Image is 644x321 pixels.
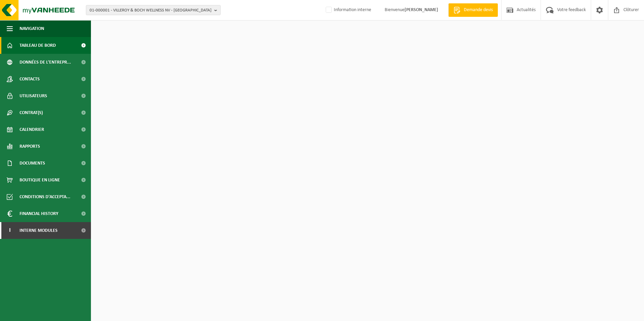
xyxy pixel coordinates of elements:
[462,7,494,13] span: Demande devis
[20,54,71,71] span: Données de l'entrepr...
[405,7,438,12] strong: [PERSON_NAME]
[20,188,70,205] span: Conditions d'accepta...
[20,138,40,155] span: Rapports
[20,20,44,37] span: Navigation
[20,87,47,104] span: Utilisateurs
[324,5,371,15] label: Information interne
[20,205,58,222] span: Financial History
[20,172,60,188] span: Boutique en ligne
[20,155,45,172] span: Documents
[90,5,212,15] span: 01-000001 - VILLEROY & BOCH WELLNESS NV - [GEOGRAPHIC_DATA]
[20,222,58,239] span: Interne modules
[20,37,56,54] span: Tableau de bord
[20,71,40,87] span: Contacts
[20,104,43,121] span: Contrat(s)
[7,222,13,239] span: I
[86,5,221,15] button: 01-000001 - VILLEROY & BOCH WELLNESS NV - [GEOGRAPHIC_DATA]
[20,121,44,138] span: Calendrier
[448,3,498,17] a: Demande devis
